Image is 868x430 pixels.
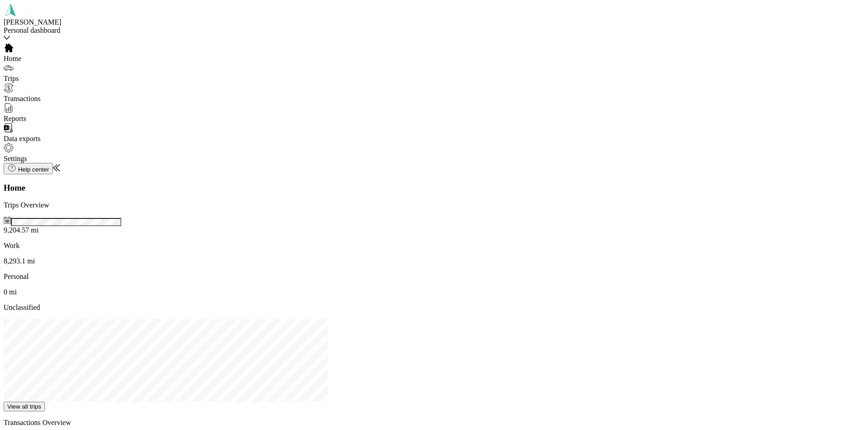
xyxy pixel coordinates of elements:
span: Settings [4,155,27,162]
span: Home [4,55,21,62]
h1: Home [4,183,864,193]
span: Data exports [4,135,40,142]
span: Reports [4,115,26,122]
span: 8,293.1 mi [4,257,35,265]
p: Trips Overview [4,201,864,209]
span: 0 mi [4,288,17,296]
p: Unclassified [4,304,864,312]
iframe: Everlance-gr Chat Button Frame [817,379,868,430]
span: 9,204.57 mi [4,226,39,234]
span: Transactions [4,95,40,102]
div: Personal dashboard [4,26,131,35]
button: Help center [4,163,53,174]
p: Personal [4,273,864,281]
div: [PERSON_NAME] [4,18,131,26]
p: Transactions Overview [4,419,864,427]
button: View all trips [4,402,45,411]
p: Work [4,242,864,250]
span: Trips [4,75,19,82]
div: Help center [7,164,49,173]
